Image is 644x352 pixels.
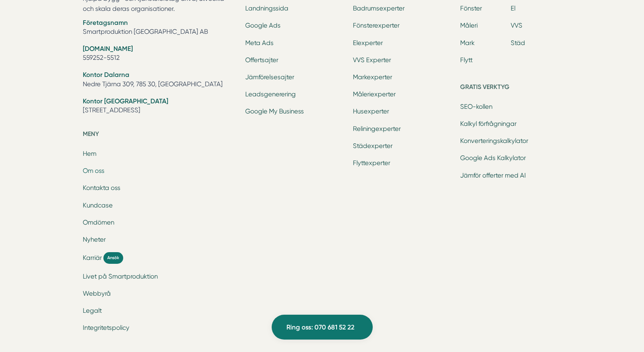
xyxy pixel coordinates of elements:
[353,73,392,81] a: Markexperter
[245,56,278,64] a: Offertsajter
[83,236,106,243] a: Nyheter
[460,172,526,179] a: Jämför offerter med AI
[353,91,396,98] a: Måleriexperter
[83,290,111,297] a: Webbyrå
[460,154,526,162] a: Google Ads Kalkylator
[83,252,236,263] a: Karriär Ansök
[245,22,281,29] a: Google Ads
[286,322,354,333] span: Ring oss: 070 681 52 22
[353,56,391,64] a: VVS Experter
[83,44,236,64] li: 559252-5512
[83,167,105,174] a: Om oss
[83,324,129,331] a: Integritetspolicy
[83,19,128,26] strong: Företagsnamn
[83,150,96,157] a: Hem
[245,73,294,81] a: Jämförelsesajter
[353,39,383,47] a: Elexperter
[83,97,236,117] li: [STREET_ADDRESS]
[460,39,475,47] a: Mark
[83,202,113,209] a: Kundcase
[83,70,236,90] li: Nedre Tjärna 309, 785 30, [GEOGRAPHIC_DATA]
[245,5,288,12] a: Landningssida
[460,120,517,127] a: Kalkyl förfrågningar
[460,137,528,145] a: Konverteringskalkylator
[353,22,400,29] a: Fönsterexperter
[83,45,133,52] strong: [DOMAIN_NAME]
[103,252,123,263] span: Ansök
[83,97,168,105] strong: Kontor [GEOGRAPHIC_DATA]
[460,56,473,64] a: Flytt
[353,159,390,167] a: Flyttexperter
[353,5,405,12] a: Badrumsexperter
[353,108,389,115] a: Husexperter
[511,22,522,29] a: VVS
[83,307,102,314] a: Legalt
[83,129,236,141] h5: Meny
[511,5,515,12] a: El
[460,103,492,110] a: SEO-kollen
[83,184,120,192] a: Kontakta oss
[511,39,525,47] a: Städ
[83,253,102,262] span: Karriär
[460,5,482,12] a: Fönster
[353,125,401,132] a: Reliningexperter
[245,39,274,47] a: Meta Ads
[83,273,158,280] a: Livet på Smartproduktion
[245,108,304,115] a: Google My Business
[83,18,236,38] li: Smartproduktion [GEOGRAPHIC_DATA] AB
[460,22,478,29] a: Måleri
[83,71,129,78] strong: Kontor Dalarna
[353,142,393,150] a: Städexperter
[245,91,296,98] a: Leadsgenerering
[83,219,114,226] a: Omdömen
[460,82,561,94] h5: Gratis verktyg
[272,315,373,340] a: Ring oss: 070 681 52 22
